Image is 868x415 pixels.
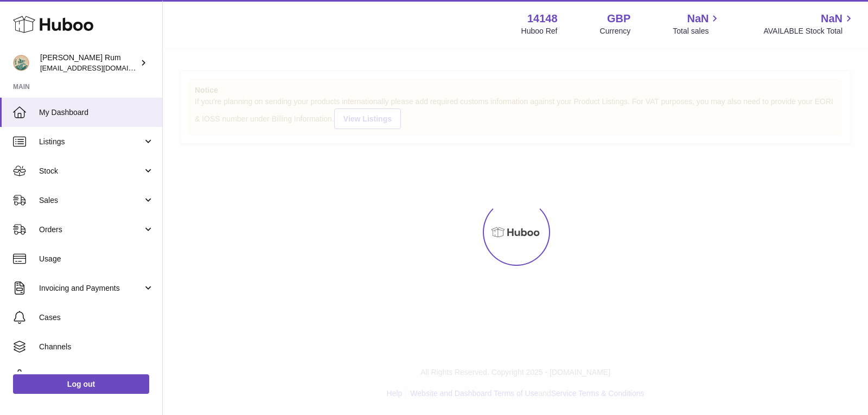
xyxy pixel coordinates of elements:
[39,166,143,176] span: Stock
[39,371,154,381] span: Settings
[39,254,154,264] span: Usage
[687,11,709,26] span: NaN
[673,26,721,36] span: Total sales
[527,11,558,26] strong: 14148
[39,137,143,147] span: Listings
[39,283,143,293] span: Invoicing and Payments
[13,55,29,71] img: mail@bartirum.wales
[39,312,154,323] span: Cases
[673,11,721,36] a: NaN Total sales
[13,374,149,394] a: Log out
[39,107,154,118] span: My Dashboard
[39,195,143,206] span: Sales
[600,26,631,36] div: Currency
[763,26,855,36] span: AVAILABLE Stock Total
[607,11,630,26] strong: GBP
[521,26,558,36] div: Huboo Ref
[40,63,159,72] span: [EMAIL_ADDRESS][DOMAIN_NAME]
[40,53,138,73] div: [PERSON_NAME] Rum
[39,342,154,352] span: Channels
[763,11,855,36] a: NaN AVAILABLE Stock Total
[821,11,843,26] span: NaN
[39,225,143,235] span: Orders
